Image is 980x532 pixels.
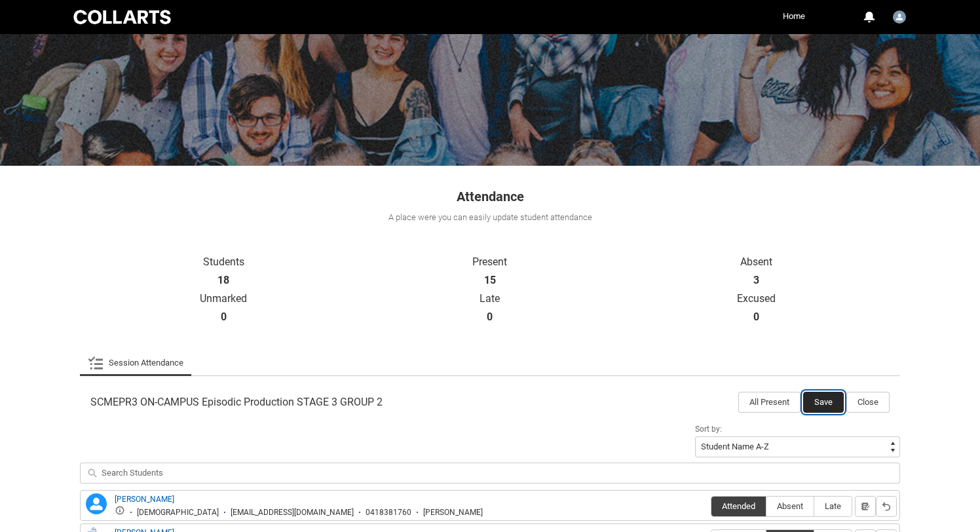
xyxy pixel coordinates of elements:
p: Excused [623,292,890,305]
div: [EMAIL_ADDRESS][DOMAIN_NAME] [231,508,354,518]
a: Session Attendance [88,350,183,376]
div: 0418381760 [366,508,411,518]
button: Save [803,392,844,413]
li: Session Attendance [80,350,191,376]
button: Close [846,392,890,413]
button: Notes [855,496,876,517]
strong: 0 [753,311,759,324]
strong: 18 [217,274,229,287]
p: Unmarked [90,292,357,305]
span: Attendance [457,189,524,204]
lightning-icon: Adam Callaghan [86,493,107,514]
span: Sort by: [695,425,722,434]
button: Reset [876,496,897,517]
a: Home [780,7,808,26]
a: [PERSON_NAME] [115,495,174,504]
div: [PERSON_NAME] [423,508,483,518]
strong: 0 [487,311,493,324]
strong: 15 [484,274,496,287]
div: A place were you can easily update student attendance [79,211,901,224]
button: All Present [738,392,801,413]
span: SCMEPR3 ON-CAMPUS Episodic Production STAGE 3 GROUP 2 [90,396,383,409]
img: Tristan.Meredith [893,10,906,24]
input: Search Students [80,463,900,484]
p: Students [90,256,357,269]
span: Absent [766,501,814,511]
button: User Profile Tristan.Meredith [890,5,909,26]
p: Absent [623,256,890,269]
strong: 0 [221,311,227,324]
strong: 3 [753,274,759,287]
p: Late [357,292,624,305]
p: Present [357,256,624,269]
span: Late [814,501,852,511]
div: [DEMOGRAPHIC_DATA] [137,508,219,518]
span: Attended [711,501,766,511]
